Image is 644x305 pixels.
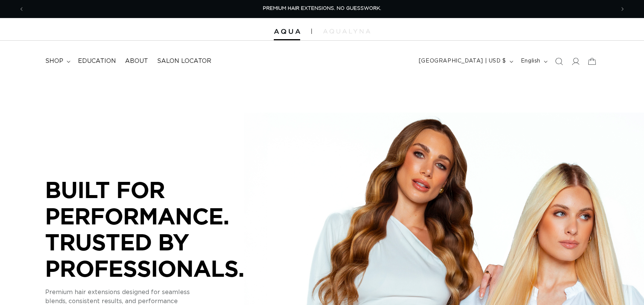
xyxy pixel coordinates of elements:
[614,2,631,16] button: Next announcement
[73,53,121,70] a: Education
[153,53,216,70] a: Salon Locator
[13,2,30,16] button: Previous announcement
[323,29,370,34] img: aqualyna.com
[516,54,551,69] button: English
[121,53,153,70] a: About
[414,54,516,69] button: [GEOGRAPHIC_DATA] | USD $
[45,177,271,281] p: BUILT FOR PERFORMANCE. TRUSTED BY PROFESSIONALS.
[263,6,381,11] span: PREMIUM HAIR EXTENSIONS. NO GUESSWORK.
[157,57,211,65] span: Salon Locator
[78,57,116,65] span: Education
[274,29,300,34] img: Aqua Hair Extensions
[45,57,63,65] span: shop
[41,53,73,70] summary: shop
[419,57,506,65] span: [GEOGRAPHIC_DATA] | USD $
[551,53,567,70] summary: Search
[125,57,148,65] span: About
[521,57,540,65] span: English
